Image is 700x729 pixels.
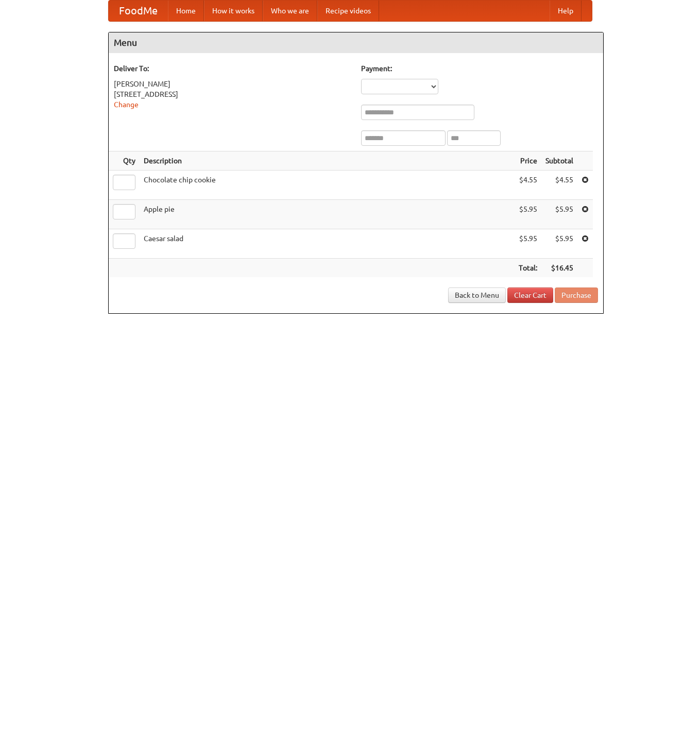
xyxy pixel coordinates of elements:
[507,287,553,303] a: Clear Cart
[541,259,577,278] th: $16.45
[204,1,263,21] a: How it works
[114,100,139,109] a: Change
[515,171,541,200] td: $4.55
[109,151,140,171] th: Qty
[109,1,168,21] a: FoodMe
[541,200,577,229] td: $5.95
[263,1,317,21] a: Who we are
[361,63,598,74] h5: Payment:
[448,287,506,303] a: Back to Menu
[515,259,541,278] th: Total:
[555,287,598,303] button: Purchase
[541,151,577,171] th: Subtotal
[140,200,515,229] td: Apple pie
[317,1,379,21] a: Recipe videos
[114,63,351,74] h5: Deliver To:
[541,171,577,200] td: $4.55
[114,79,351,89] div: [PERSON_NAME]
[140,229,515,259] td: Caesar salad
[114,89,351,99] div: [STREET_ADDRESS]
[140,151,515,171] th: Description
[550,1,582,21] a: Help
[168,1,204,21] a: Home
[109,32,603,53] h4: Menu
[541,229,577,259] td: $5.95
[515,151,541,171] th: Price
[515,229,541,259] td: $5.95
[515,200,541,229] td: $5.95
[140,171,515,200] td: Chocolate chip cookie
